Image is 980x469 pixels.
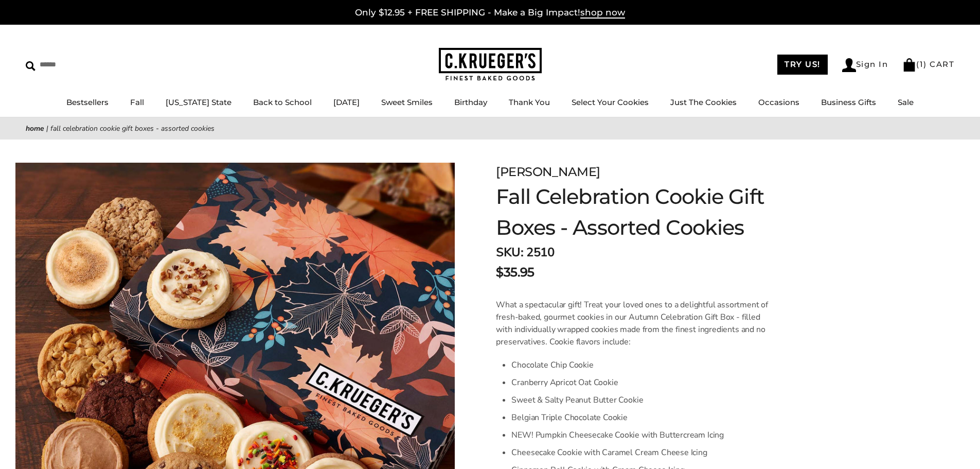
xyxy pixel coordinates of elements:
[509,97,550,107] a: Thank You
[454,97,487,107] a: Birthday
[333,97,360,107] a: [DATE]
[898,97,914,107] a: Sale
[511,426,777,444] li: NEW! Pumpkin Cheesecake Cookie with Buttercream Icing
[511,356,777,374] li: Chocolate Chip Cookie
[66,97,109,107] a: Bestsellers
[902,58,916,72] img: Bag
[50,124,215,133] span: Fall Celebration Cookie Gift Boxes - Assorted Cookies
[496,163,824,181] div: [PERSON_NAME]
[580,7,625,19] span: shop now
[842,58,856,72] img: Account
[526,244,554,260] span: 2510
[821,97,876,107] a: Business Gifts
[381,97,433,107] a: Sweet Smiles
[496,181,824,243] h1: Fall Celebration Cookie Gift Boxes - Assorted Cookies
[26,123,954,134] nav: breadcrumbs
[511,409,777,426] li: Belgian Triple Chocolate Cookie
[758,97,799,107] a: Occasions
[130,97,144,107] a: Fall
[166,97,231,107] a: [US_STATE] State
[572,97,649,107] a: Select Your Cookies
[511,444,777,461] li: Cheesecake Cookie with Caramel Cream Cheese Icing
[439,48,542,81] img: C.KRUEGER'S
[46,124,48,133] span: |
[26,57,148,73] input: Search
[842,58,888,72] a: Sign In
[902,59,954,69] a: (1) CART
[26,61,35,71] img: Search
[670,97,737,107] a: Just The Cookies
[777,55,828,75] a: TRY US!
[511,391,777,409] li: Sweet & Salty Peanut Butter Cookie
[496,299,777,348] p: What a spectacular gift! Treat your loved ones to a delightful assortment of fresh-baked, gourmet...
[920,59,924,69] span: 1
[496,244,523,260] strong: SKU:
[355,7,625,19] a: Only $12.95 + FREE SHIPPING - Make a Big Impact!shop now
[26,124,44,133] a: Home
[253,97,312,107] a: Back to School
[8,430,106,461] iframe: Sign Up via Text for Offers
[496,263,534,282] span: $35.95
[511,374,777,391] li: Cranberry Apricot Oat Cookie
